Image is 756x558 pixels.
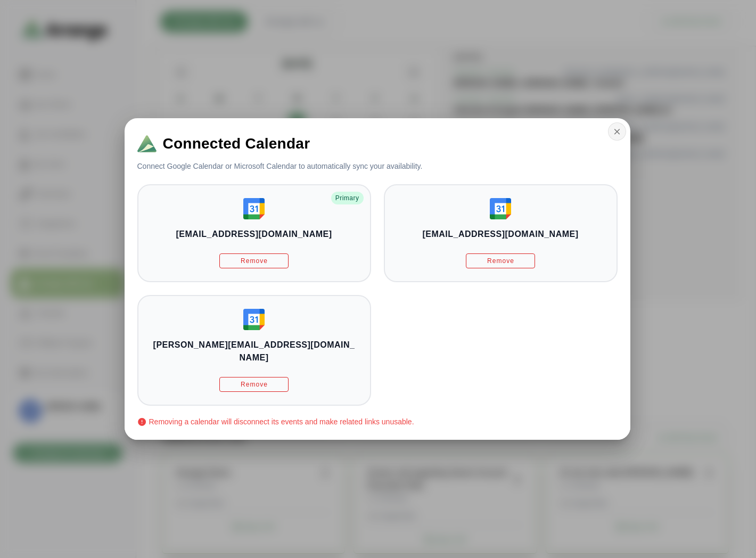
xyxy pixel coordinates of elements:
button: Remove [219,253,289,268]
h3: [EMAIL_ADDRESS][DOMAIN_NAME] [422,228,578,241]
h3: [PERSON_NAME][EMAIL_ADDRESS][DOMAIN_NAME] [151,339,357,364]
span: Remove [240,380,268,389]
img: Google Calendar [243,198,265,219]
span: Connected Calendar [163,136,310,151]
p: Removing a calendar will disconnect its events and make related links unusable. [137,416,618,427]
button: Remove [466,253,535,268]
span: Remove [240,257,268,265]
h3: [EMAIL_ADDRESS][DOMAIN_NAME] [176,228,332,241]
img: Google Calendar [243,309,265,330]
button: Remove [219,377,289,392]
img: Logo [137,135,157,152]
span: Remove [487,257,514,265]
p: Connect Google Calendar or Microsoft Calendar to automatically sync your availability. [137,161,423,171]
div: Primary [331,192,364,204]
img: Google Calendar [490,198,511,219]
